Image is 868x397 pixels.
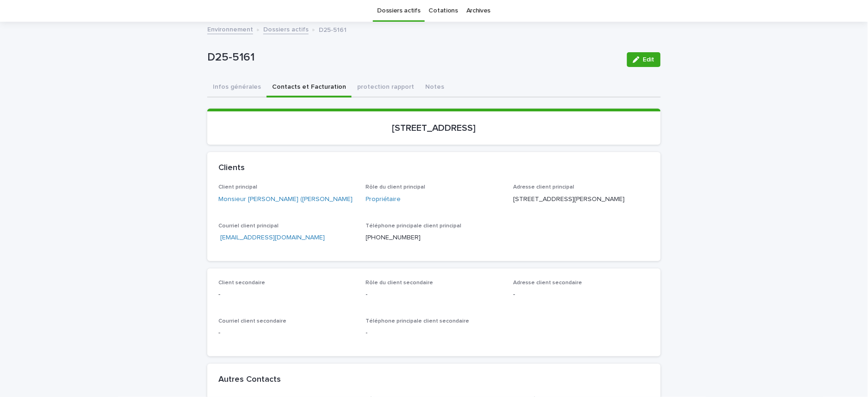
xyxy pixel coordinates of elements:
[218,290,355,299] p: -
[420,78,450,98] button: Notes
[207,24,253,34] a: Environnement
[218,318,286,324] span: Courriel client secondaire
[220,234,325,241] a: [EMAIL_ADDRESS][DOMAIN_NAME]
[218,223,279,229] span: Courriel client principal
[267,78,352,98] button: Contacts et Facturation
[319,24,347,34] p: D25-5161
[513,195,650,204] p: [STREET_ADDRESS][PERSON_NAME]
[513,280,582,286] span: Adresse client secondaire
[218,122,650,134] p: [STREET_ADDRESS]
[366,280,434,286] span: Rôle du client secondaire
[218,280,265,286] span: Client secondaire
[513,184,574,190] span: Adresse client principal
[218,328,355,338] p: -
[218,195,353,204] a: Monsieur [PERSON_NAME] ([PERSON_NAME]
[366,195,401,204] a: Propriétaire
[218,184,257,190] span: Client principal
[352,78,420,98] button: protection rapport
[366,290,502,299] p: -
[627,52,661,67] button: Edit
[366,233,502,243] p: [PHONE_NUMBER]
[207,78,267,98] button: Infos générales
[218,163,245,173] h2: Clients
[366,223,462,229] span: Téléphone principale client principal
[366,184,426,190] span: Rôle du client principal
[207,51,620,64] p: D25-5161
[643,56,655,63] span: Edit
[513,290,650,299] p: -
[366,318,470,324] span: Téléphone principale client secondaire
[263,24,309,34] a: Dossiers actifs
[218,375,281,385] h2: Autres Contacts
[366,328,502,338] p: -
